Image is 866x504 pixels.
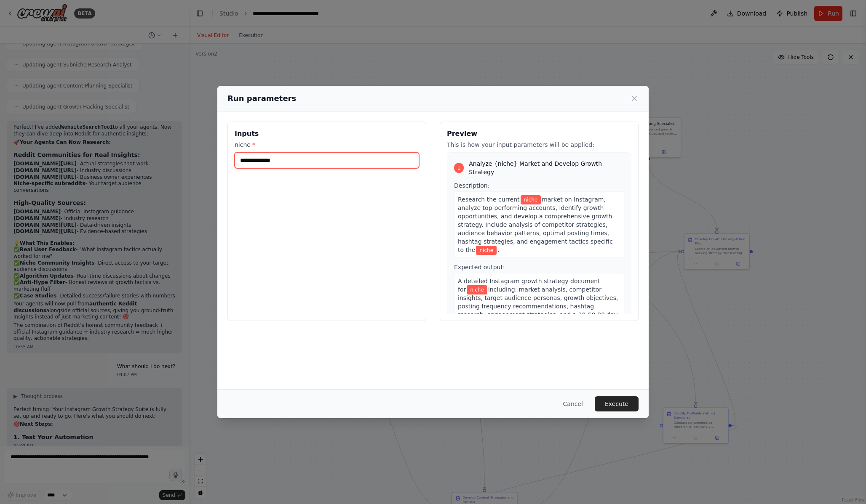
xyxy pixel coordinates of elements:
span: Analyze {niche} Market and Develop Growth Strategy [469,159,624,176]
h2: Run parameters [227,93,296,104]
button: Cancel [556,396,590,411]
span: Expected output: [454,264,505,271]
button: Execute [595,396,639,411]
div: 1 [454,163,464,173]
p: This is how your input parameters will be applied: [447,141,631,149]
span: . [497,247,499,253]
label: niche [235,141,419,149]
span: Variable: niche [476,246,497,255]
span: A detailed Instagram growth strategy document for [458,278,600,293]
span: Research the current [458,196,520,203]
span: Variable: niche [521,195,541,204]
h3: Preview [447,129,631,139]
h3: Inputs [235,129,419,139]
span: Description: [454,182,489,189]
span: Variable: niche [467,285,487,294]
span: including: market analysis, competitor insights, target audience personas, growth objectives, pos... [458,286,618,326]
span: market on Instagram, analyze top-performing accounts, identify growth opportunities, and develop ... [458,196,613,253]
